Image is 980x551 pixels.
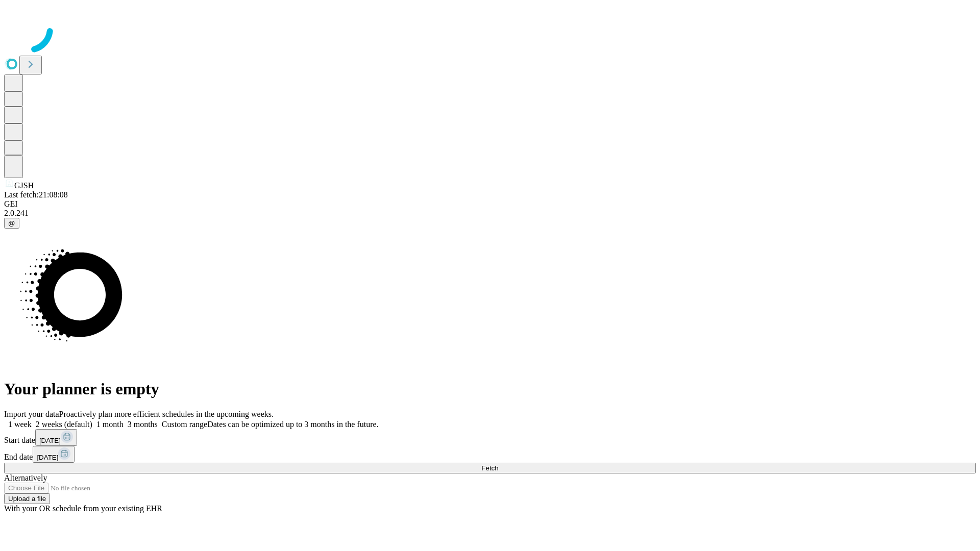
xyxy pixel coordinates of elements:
[4,493,50,504] button: Upload a file
[4,410,59,418] span: Import your data
[4,218,19,229] button: @
[207,420,378,429] span: Dates can be optimized up to 3 months in the future.
[96,420,124,429] span: 1 month
[4,446,976,463] div: End date
[162,420,207,429] span: Custom range
[37,454,58,461] span: [DATE]
[4,504,162,513] span: With your OR schedule from your existing EHR
[4,199,976,209] div: GEI
[4,463,976,473] button: Fetch
[8,420,32,429] span: 1 week
[33,446,75,463] button: [DATE]
[59,410,274,418] span: Proactively plan more efficient schedules in the upcoming weeks.
[39,437,61,444] span: [DATE]
[35,429,77,446] button: [DATE]
[4,429,976,446] div: Start date
[4,190,68,199] span: Last fetch: 21:08:08
[36,420,92,429] span: 2 weeks (default)
[4,380,976,398] h1: Your planner is empty
[14,181,34,190] span: GJSH
[8,219,15,227] span: @
[4,209,976,218] div: 2.0.241
[481,464,498,472] span: Fetch
[4,473,47,482] span: Alternatively
[128,420,158,429] span: 3 months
